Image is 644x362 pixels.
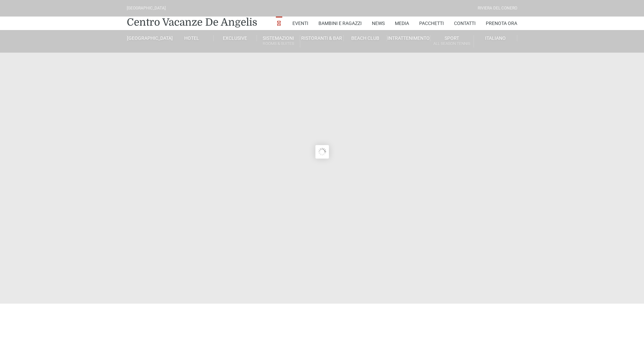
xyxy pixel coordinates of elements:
[478,5,517,11] div: Riviera Del Conero
[257,35,300,48] a: SistemazioniRooms & Suites
[454,17,476,30] a: Contatti
[170,35,213,41] a: Hotel
[127,16,257,29] a: Centro Vacanze De Angelis
[318,17,362,30] a: Bambini e Ragazzi
[127,5,166,11] div: [GEOGRAPHIC_DATA]
[372,17,385,30] a: News
[419,17,444,30] a: Pacchetti
[127,323,517,354] iframe: WooDoo Online Reception
[344,35,387,41] a: Beach Club
[485,35,506,41] span: Italiano
[257,40,300,47] small: Rooms & Suites
[300,35,343,41] a: Ristoranti & Bar
[395,17,409,30] a: Media
[486,17,517,30] a: Prenota Ora
[430,40,473,47] small: All Season Tennis
[387,35,430,41] a: Intrattenimento
[474,35,517,41] a: Italiano
[214,35,257,41] a: Exclusive
[430,35,474,48] a: SportAll Season Tennis
[127,35,170,41] a: [GEOGRAPHIC_DATA]
[292,17,308,30] a: Eventi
